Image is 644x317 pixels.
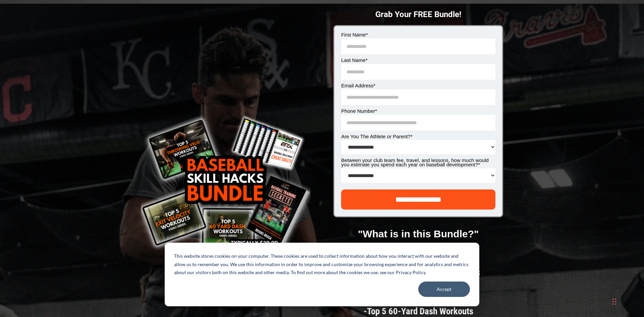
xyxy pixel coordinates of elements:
h1: Grab Your FREE Bundle! [333,10,503,18]
img: BASEBALL SKILL HACKS BUNDLE (2) [141,100,311,270]
span: Between your club team fee, travel, and lessons, how much would you estimate you spend each year ... [341,157,488,167]
div: Cookie banner [165,243,479,306]
button: Accept [418,282,470,297]
span: Email Address [341,83,373,88]
p: This website stores cookies on your computer. These cookies are used to collect information about... [174,252,470,277]
span: -Top 5 60-Yard Dash Workouts [364,306,473,317]
iframe: Chat Widget [549,245,644,317]
span: Phone Number [341,108,375,114]
span: Last Name [341,57,366,63]
span: "What is in this Bundle?" [358,228,479,239]
div: Drag [612,292,616,312]
span: First Name [341,32,366,37]
span: Are You The Athlete or Parent? [341,134,411,139]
